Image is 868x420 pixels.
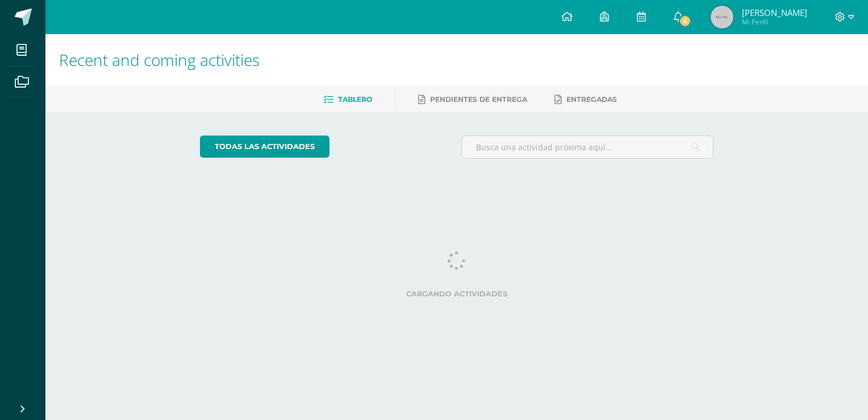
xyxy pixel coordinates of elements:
span: 6 [678,15,691,27]
a: todas las Actividades [200,135,329,158]
a: Tablero [324,90,372,109]
span: Entregadas [566,95,617,104]
a: Entregadas [554,90,617,109]
span: Tablero [338,95,372,104]
img: 45x45 [711,6,733,28]
span: Pendientes de entrega [430,95,527,104]
span: Recent and coming activities [59,49,260,71]
span: [PERSON_NAME] [742,7,807,18]
a: Pendientes de entrega [418,90,527,109]
input: Busca una actividad próxima aquí... [462,136,713,158]
label: Cargando actividades [200,290,714,298]
span: Mi Perfil [742,17,807,27]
